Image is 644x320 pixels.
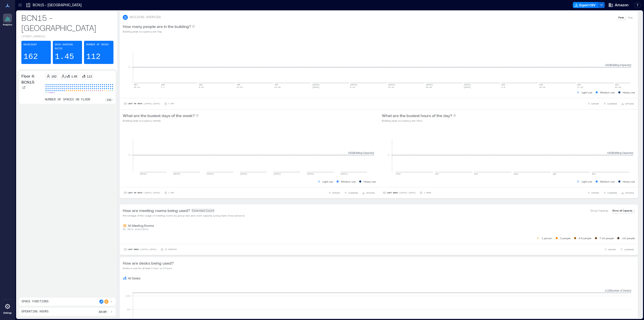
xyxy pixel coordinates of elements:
[474,173,478,175] text: 8am
[312,86,319,88] text: [DATE]
[327,190,341,195] button: EXPORT
[107,98,111,102] p: 141
[123,228,635,232] p: No data available
[134,84,138,86] text: MAY
[123,207,190,214] p: How are meeting rooms being used?
[620,190,635,195] button: OPTIONS
[602,101,618,106] button: COMPARE
[579,236,591,240] p: 4-6 people
[123,260,174,266] p: How are desks being used?
[3,23,12,26] p: Analytics
[161,84,165,86] text: JUN
[615,3,628,8] span: Amazon
[607,191,617,194] span: COMPARE
[123,119,199,123] p: Building peak occupancy weekly
[539,86,545,88] text: 10-16
[165,248,177,251] p: 15 minutes
[577,84,581,86] text: AUG
[341,180,356,184] p: Medium use
[464,84,471,86] text: [DATE]
[123,23,191,29] p: How many people are in the building?
[87,74,92,78] p: 112
[592,173,596,175] text: 8pm
[23,43,37,47] p: Headcount
[51,74,57,78] p: 162
[624,248,634,251] span: COMPARE
[199,84,203,86] text: JUN
[71,74,77,78] p: 1.45
[591,191,599,194] span: EXPORT
[582,90,592,94] p: Light use
[619,247,635,252] button: COMPARE
[586,101,600,106] button: EXPORT
[622,236,635,240] p: >10 people
[612,208,632,212] p: Show all Capacity
[173,173,180,175] text: [DATE]
[382,190,417,195] button: Last Week |[DATE]-[DATE]
[273,173,281,175] text: [DATE]
[45,98,90,102] p: number of spaces on floor
[55,43,80,51] p: Desk-sharing ratio
[388,86,394,88] text: 13-19
[350,86,355,88] text: 6-12
[161,86,165,88] text: 1-7
[21,300,49,304] p: Space Functions
[3,311,12,314] p: Settings
[2,300,14,316] a: Settings
[332,191,340,194] span: EXPORT
[620,101,635,106] button: OPTIONS
[307,173,314,175] text: [DATE]
[168,191,174,194] p: 1 Day
[424,191,431,194] p: 1 Hour
[191,208,215,212] span: Extended Count
[615,86,621,88] text: 24-30
[361,190,376,195] button: OPTIONS
[323,180,333,184] p: Light use
[625,102,634,105] span: OPTIONS
[625,191,634,194] span: OPTIONS
[340,173,348,175] text: [DATE]
[539,84,543,86] text: AUG
[607,102,617,105] span: COMPARE
[274,86,280,88] text: 22-28
[21,13,113,33] p: BCN15 - [GEOGRAPHIC_DATA]
[350,84,357,86] text: [DATE]
[602,190,618,195] button: COMPARE
[364,180,376,184] p: Heavy use
[130,15,160,19] p: BUILDING OVERVIEW
[501,84,505,86] text: AUG
[123,214,245,218] p: Percentage of the usage of meeting rooms by group size and room capacity (using Open Area sensors)
[628,15,632,19] p: Avg
[615,84,619,86] text: AUG
[426,86,432,88] text: 20-26
[86,52,101,62] p: 112
[128,224,154,228] p: All Meeting Rooms
[21,73,43,85] p: Floor 4: BCN15
[586,190,600,195] button: EXPORT
[396,173,400,175] text: 12am
[123,101,161,106] button: Last 90 Days |[DATE]-[DATE]
[237,86,243,88] text: 15-21
[123,113,195,119] p: What are the busiest days of the week?
[623,180,635,184] p: Heavy use
[23,52,38,62] p: 162
[590,208,608,212] p: Group Capacity
[123,190,161,195] button: Last 90 Days |[DATE]-[DATE]
[129,153,130,156] tspan: 0
[21,35,113,39] p: [STREET_ADDRESS]
[600,90,615,94] p: Medium use
[366,191,375,194] span: OPTIONS
[127,308,130,311] tspan: 50
[33,3,82,8] p: BCN15 - [GEOGRAPHIC_DATA]
[623,90,635,94] p: Heavy use
[607,1,630,9] button: Amazon
[207,173,214,175] text: [DATE]
[560,236,571,240] p: 2 people
[348,191,358,194] span: COMPARE
[199,86,204,88] text: 8-14
[426,84,433,86] text: [DATE]
[388,84,395,86] text: [DATE]
[274,84,278,86] text: JUN
[591,102,599,105] span: EXPORT
[129,65,130,68] tspan: 0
